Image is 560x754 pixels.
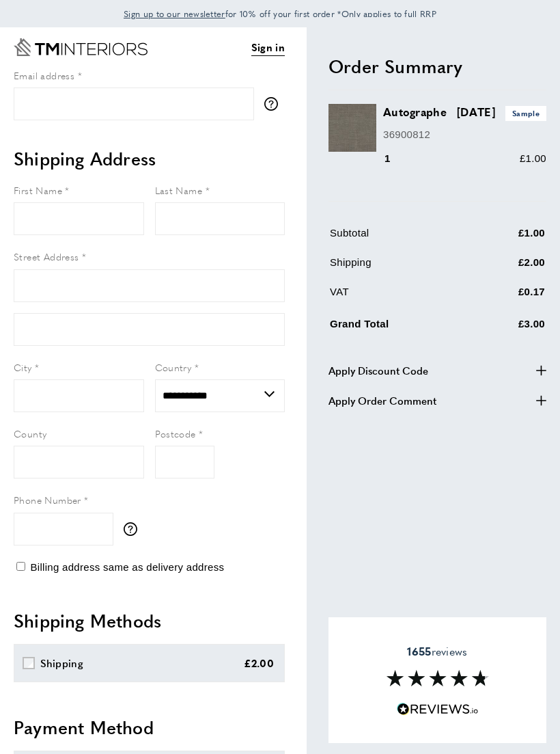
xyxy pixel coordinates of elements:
[479,313,545,342] td: £3.00
[328,392,436,409] span: Apply Order Comment
[124,8,225,20] span: Sign up to our newsletter
[479,225,545,252] td: £1.00
[16,562,25,571] input: Billing address same as delivery address
[14,146,285,171] h2: Shipping Address
[328,362,428,379] span: Apply Discount Code
[14,360,32,374] span: City
[264,97,285,111] button: More information
[383,150,410,167] div: 1
[14,427,46,440] span: County
[124,7,225,21] a: Sign up to our newsletter
[14,715,285,740] h2: Payment Method
[407,643,431,659] strong: 1655
[14,183,62,197] span: First Name
[155,183,203,197] span: Last Name
[124,8,436,20] span: for 10% off your first order *Only applies to full RRP
[505,106,546,120] span: Sample
[479,254,545,281] td: £2.00
[479,284,545,310] td: £0.17
[14,38,148,56] a: Go to Home page
[330,254,477,281] td: Shipping
[457,104,495,120] a: [DATE]
[14,68,74,82] span: Email address
[328,54,546,79] h2: Order Summary
[328,104,376,152] img: Autographe 3690 08 12
[407,645,467,658] span: reviews
[155,427,196,440] span: Postcode
[251,39,285,56] a: Sign in
[14,493,81,507] span: Phone Number
[330,284,477,310] td: VAT
[397,703,479,716] img: Reviews.io 5 stars
[330,225,477,252] td: Subtotal
[14,608,285,633] h2: Shipping Methods
[330,313,477,342] td: Grand Total
[383,126,546,143] p: 36900812
[14,250,79,263] span: Street Address
[155,360,192,374] span: Country
[383,104,546,120] h3: Autographe
[520,152,546,164] span: £1.00
[30,561,224,573] span: Billing address same as delivery address
[244,655,275,671] div: £2.00
[40,655,83,671] div: Shipping
[124,522,144,536] button: More information
[387,670,489,686] img: Reviews section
